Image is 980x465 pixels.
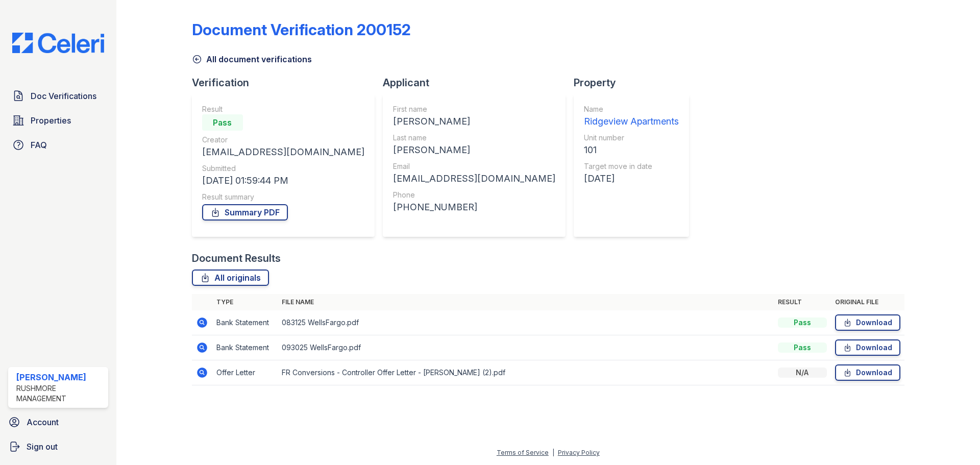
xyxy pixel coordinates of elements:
[574,76,697,90] div: Property
[212,294,278,310] th: Type
[835,339,900,356] a: Download
[4,33,112,53] img: CE_Logo_Blue-a8612792a0a2168367f1c8372b55b34899dd931a85d93a1a3d3e32e68fde9ad4.png
[202,174,364,188] div: [DATE] 01:59:44 PM
[202,163,364,174] div: Submitted
[192,53,312,65] a: All document verifications
[584,133,679,143] div: Unit number
[16,371,104,383] div: [PERSON_NAME]
[778,368,827,378] div: N/A
[202,135,364,145] div: Creator
[278,360,774,385] td: FR Conversions - Controller Offer Letter - [PERSON_NAME] (2).pdf
[497,449,549,456] a: Terms of Service
[192,251,281,265] div: Document Results
[192,20,411,39] div: Document Verification 200152
[383,76,574,90] div: Applicant
[212,335,278,360] td: Bank Statement
[202,192,364,202] div: Result summary
[584,143,679,157] div: 101
[393,190,555,200] div: Phone
[552,449,554,456] div: |
[831,294,904,310] th: Original file
[27,416,59,428] span: Account
[393,200,555,214] div: [PHONE_NUMBER]
[16,383,104,404] div: Rushmore Management
[192,76,383,90] div: Verification
[278,335,774,360] td: 093025 WellsFargo.pdf
[31,139,47,151] span: FAQ
[8,86,108,106] a: Doc Verifications
[202,204,288,221] a: Summary PDF
[192,270,269,286] a: All originals
[31,90,96,102] span: Doc Verifications
[278,294,774,310] th: File name
[8,110,108,131] a: Properties
[27,440,58,453] span: Sign out
[212,360,278,385] td: Offer Letter
[202,114,243,131] div: Pass
[774,294,831,310] th: Result
[835,314,900,331] a: Download
[778,317,827,328] div: Pass
[393,104,555,114] div: First name
[393,161,555,172] div: Email
[393,172,555,186] div: [EMAIL_ADDRESS][DOMAIN_NAME]
[278,310,774,335] td: 083125 WellsFargo.pdf
[584,104,679,114] div: Name
[202,145,364,159] div: [EMAIL_ADDRESS][DOMAIN_NAME]
[584,172,679,186] div: [DATE]
[4,412,112,432] a: Account
[584,161,679,172] div: Target move in date
[393,133,555,143] div: Last name
[8,135,108,155] a: FAQ
[4,436,112,457] a: Sign out
[393,114,555,129] div: [PERSON_NAME]
[31,114,71,127] span: Properties
[558,449,600,456] a: Privacy Policy
[584,104,679,129] a: Name Ridgeview Apartments
[212,310,278,335] td: Bank Statement
[393,143,555,157] div: [PERSON_NAME]
[835,364,900,381] a: Download
[584,114,679,129] div: Ridgeview Apartments
[778,342,827,353] div: Pass
[202,104,364,114] div: Result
